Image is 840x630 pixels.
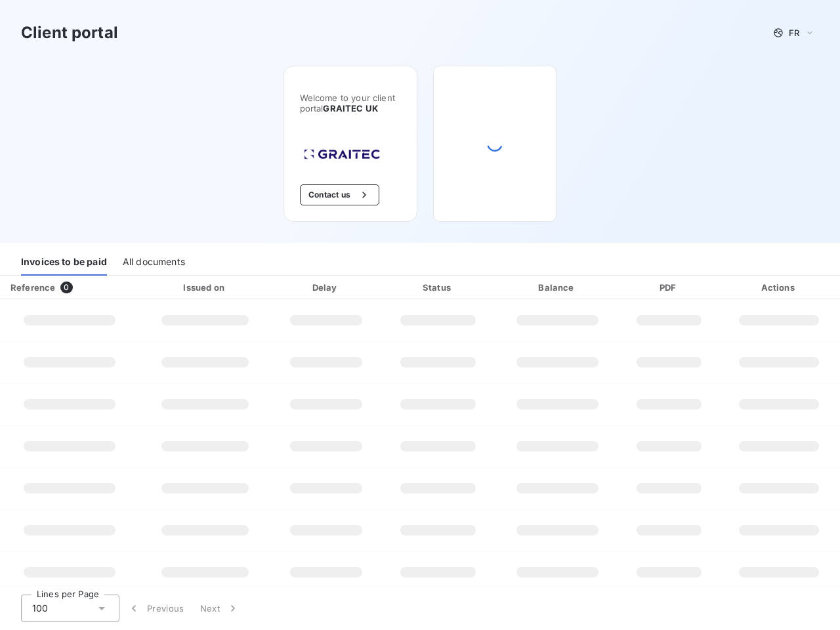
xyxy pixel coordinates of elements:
[192,595,247,622] button: Next
[789,28,799,38] span: FR
[21,21,118,45] h3: Client portal
[721,281,837,294] div: Actions
[142,281,268,294] div: Issued on
[60,282,72,293] span: 0
[123,248,185,276] div: All documents
[21,248,107,276] div: Invoices to be paid
[300,93,401,114] span: Welcome to your client portal
[498,281,618,294] div: Balance
[622,281,715,294] div: PDF
[119,595,192,622] button: Previous
[32,602,48,615] span: 100
[300,145,384,163] img: Company logo
[323,103,378,114] span: GRAITEC UK
[10,282,55,293] div: Reference
[383,281,492,294] div: Status
[274,281,378,294] div: Delay
[300,184,379,205] button: Contact us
